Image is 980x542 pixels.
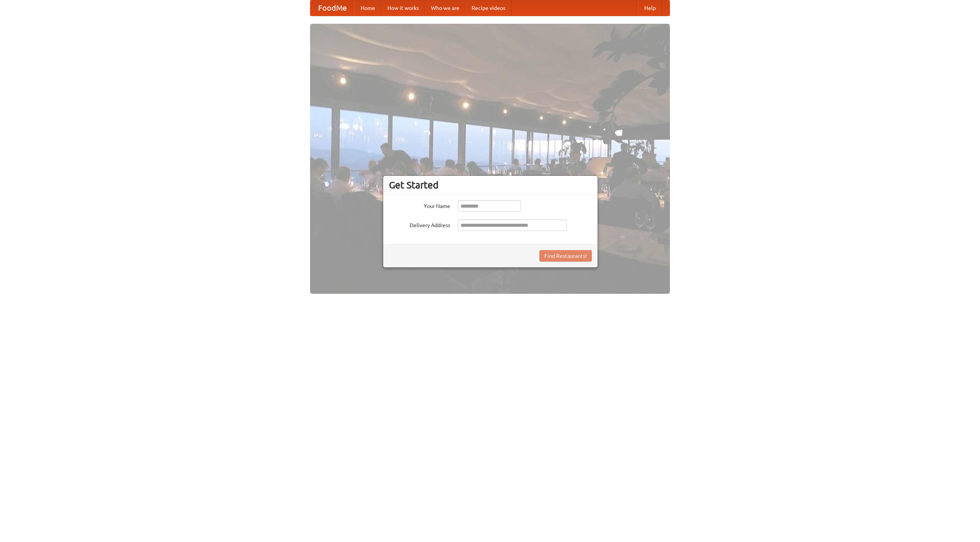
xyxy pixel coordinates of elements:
label: Delivery Address [389,219,450,229]
label: Your Name [389,200,450,210]
a: How it works [381,0,425,16]
button: Find Restaurants! [539,250,592,262]
a: FoodMe [310,0,354,16]
a: Home [354,0,381,16]
h3: Get Started [389,179,592,191]
a: Help [638,0,662,16]
a: Recipe videos [465,0,511,16]
a: Who we are [425,0,465,16]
